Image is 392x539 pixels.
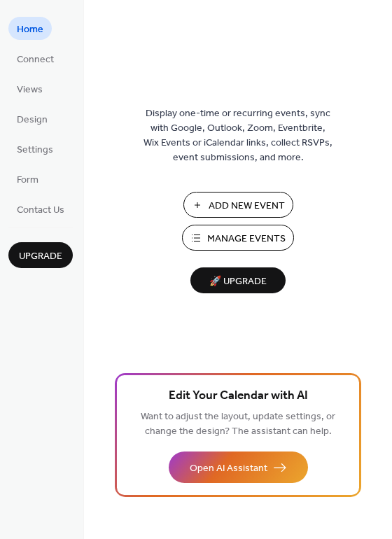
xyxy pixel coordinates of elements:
[17,143,53,157] span: Settings
[17,52,54,67] span: Connect
[8,47,62,70] a: Connect
[8,242,73,268] button: Upgrade
[8,107,56,130] a: Design
[17,113,48,127] span: Design
[8,77,51,100] a: Views
[17,173,38,188] span: Form
[141,407,335,441] span: Want to adjust the layout, update settings, or change the design? The assistant can help.
[17,22,43,37] span: Home
[190,267,286,293] button: 🚀 Upgrade
[199,272,277,291] span: 🚀 Upgrade
[183,192,293,218] button: Add New Event
[207,232,286,246] span: Manage Events
[8,17,52,40] a: Home
[169,386,308,406] span: Edit Your Calendar with AI
[182,225,294,251] button: Manage Events
[8,167,47,190] a: Form
[190,461,267,476] span: Open AI Assistant
[17,203,64,218] span: Contact Us
[19,249,62,264] span: Upgrade
[169,451,308,483] button: Open AI Assistant
[143,106,332,165] span: Display one-time or recurring events, sync with Google, Outlook, Zoom, Eventbrite, Wix Events or ...
[8,197,73,220] a: Contact Us
[17,83,43,97] span: Views
[209,199,285,213] span: Add New Event
[8,137,62,160] a: Settings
